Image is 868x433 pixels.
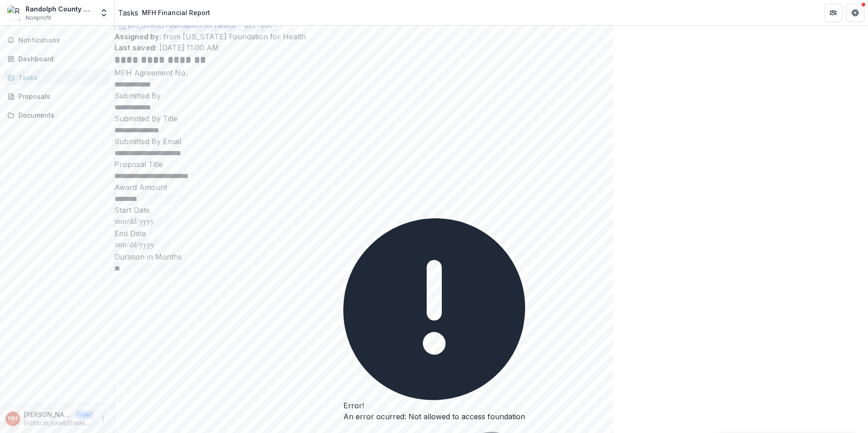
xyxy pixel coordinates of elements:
p: Submitted By Email [114,136,868,147]
a: Documents [4,108,110,123]
p: [DATE] 11:00 AM [114,42,868,53]
button: Get Help [846,4,864,22]
a: Proposals [4,89,110,104]
p: Proposal Title [114,159,868,170]
p: User [75,411,94,419]
nav: breadcrumb [118,6,214,19]
span: $ 227806 [244,22,273,30]
a: Tasks [118,7,138,18]
strong: Assigned by [114,32,159,41]
p: End Date [114,228,868,239]
span: [US_STATE] Foundation for Health [128,22,236,30]
div: Proposals [18,92,103,101]
p: : from [US_STATE] Foundation for Health [114,31,868,42]
a: Tasks [4,70,110,85]
p: Duration in Months [114,251,868,262]
p: [PERSON_NAME] [24,410,71,419]
div: Tasks [18,73,103,82]
button: Open entity switcher [98,4,110,22]
div: Mrs. Patty Hendren [8,416,17,422]
div: Randolph County Caring Community Inc [26,4,94,14]
p: MFH Agreement No. [114,67,868,78]
button: Notifications [4,33,110,48]
div: MFH Financial Report [142,8,210,17]
span: Nonprofit [26,14,51,22]
div: Documents [18,110,103,120]
img: Randolph County Caring Community Inc [7,5,22,20]
button: Partners [824,4,842,22]
p: Start Date [114,205,868,216]
a: Dashboard [4,51,110,66]
p: [PERSON_NAME][EMAIL_ADDRESS][DOMAIN_NAME] [24,419,94,428]
p: Submitted By [114,90,868,101]
p: Submitted By Title [114,113,868,124]
strong: Last saved: [114,43,157,52]
button: More [98,413,108,424]
p: Award Amount [114,182,868,193]
span: Notifications [18,37,107,44]
div: Dashboard [18,54,103,64]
